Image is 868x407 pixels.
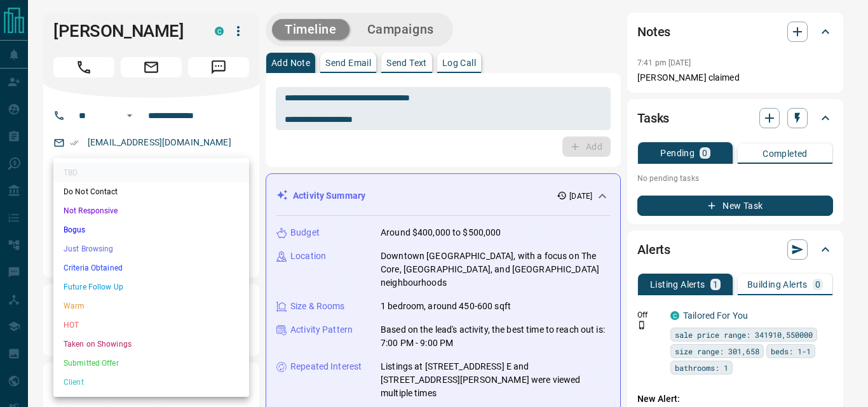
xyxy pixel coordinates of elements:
li: Taken on Showings [53,335,249,354]
li: Do Not Contact [53,182,249,201]
li: Not Responsive [53,201,249,220]
li: Bogus [53,220,249,239]
li: Just Browsing [53,239,249,258]
li: HOT [53,316,249,335]
li: Future Follow Up [53,277,249,297]
li: Warm [53,297,249,316]
li: Criteria Obtained [53,258,249,277]
li: Client [53,373,249,392]
li: Submitted Offer [53,354,249,373]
